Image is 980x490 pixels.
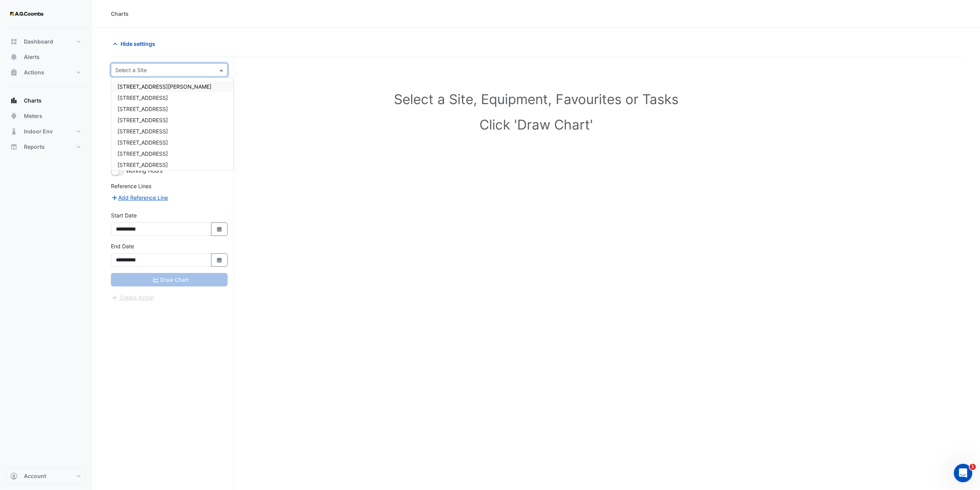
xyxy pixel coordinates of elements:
[111,37,160,51] button: Hide settings
[10,112,18,120] app-icon: Meters
[10,69,18,76] app-icon: Actions
[111,293,154,300] app-escalated-ticket-create-button: Please correct errors first
[6,65,86,80] button: Actions
[954,464,972,482] iframe: Intercom live chat
[10,38,18,45] app-icon: Dashboard
[117,83,211,90] span: [STREET_ADDRESS][PERSON_NAME]
[24,53,40,61] span: Alerts
[216,257,223,263] fa-icon: Select Date
[6,139,86,155] button: Reports
[117,117,168,123] span: [STREET_ADDRESS]
[117,106,168,112] span: [STREET_ADDRESS]
[126,167,162,174] span: Working Hours
[117,94,168,101] span: [STREET_ADDRESS]
[24,97,42,104] span: Charts
[128,116,945,133] h1: Click 'Draw Chart'
[111,211,137,219] label: Start Date
[117,162,168,168] span: [STREET_ADDRESS]
[111,78,233,170] div: Options List
[6,49,86,65] button: Alerts
[6,34,86,49] button: Dashboard
[24,128,53,135] span: Indoor Env
[111,10,129,18] div: Charts
[10,128,18,135] app-icon: Indoor Env
[24,472,46,480] span: Account
[24,38,53,45] span: Dashboard
[117,128,168,135] span: [STREET_ADDRESS]
[10,143,18,151] app-icon: Reports
[6,93,86,108] button: Charts
[121,40,155,48] span: Hide settings
[117,150,168,157] span: [STREET_ADDRESS]
[970,464,976,470] span: 1
[111,182,151,190] label: Reference Lines
[24,112,42,120] span: Meters
[24,143,45,151] span: Reports
[10,53,18,61] app-icon: Alerts
[9,6,44,22] img: Company Logo
[216,226,223,232] fa-icon: Select Date
[6,468,86,484] button: Account
[111,193,168,202] button: Add Reference Line
[128,91,945,107] h1: Select a Site, Equipment, Favourites or Tasks
[111,242,134,250] label: End Date
[6,124,86,139] button: Indoor Env
[24,69,44,76] span: Actions
[6,108,86,124] button: Meters
[117,139,168,146] span: [STREET_ADDRESS]
[10,97,18,104] app-icon: Charts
